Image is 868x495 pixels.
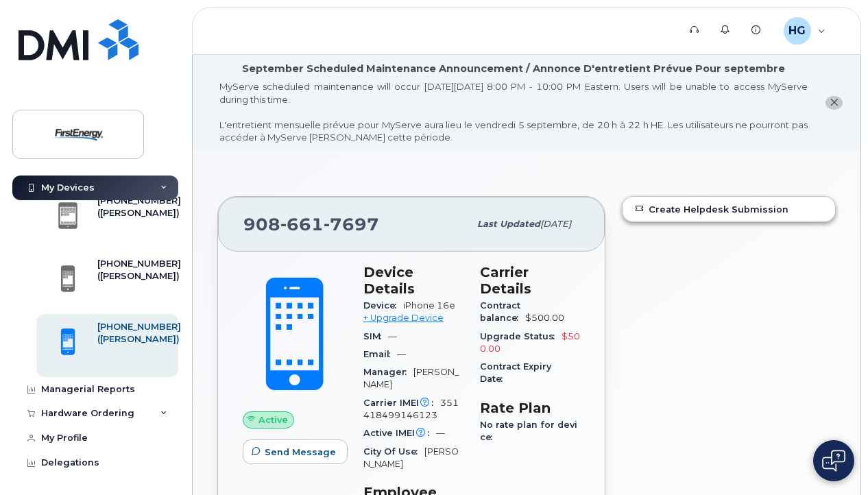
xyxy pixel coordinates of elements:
[363,367,413,377] span: Manager
[480,361,551,384] span: Contract Expiry Date
[363,313,444,323] a: + Upgrade Device
[219,80,808,144] div: MyServe scheduled maintenance will occur [DATE][DATE] 8:00 PM - 10:00 PM Eastern. Users will be u...
[822,450,845,472] img: Open chat
[265,446,336,459] span: Send Message
[363,398,459,420] span: 351418499146123
[540,219,571,229] span: [DATE]
[363,398,440,408] span: Carrier IMEI
[363,446,459,469] span: [PERSON_NAME]
[480,420,577,442] span: No rate plan for device
[363,331,388,341] span: SIM
[363,428,436,438] span: Active IMEI
[388,331,397,341] span: —
[363,349,397,359] span: Email
[324,214,379,234] span: 7697
[363,300,403,311] span: Device
[477,219,540,229] span: Last updated
[243,439,348,464] button: Send Message
[480,331,580,354] span: $500.00
[480,264,580,297] h3: Carrier Details
[525,313,564,323] span: $500.00
[436,428,445,438] span: —
[480,400,580,416] h3: Rate Plan
[363,446,424,457] span: City Of Use
[403,300,455,311] span: iPhone 16e
[258,413,288,426] span: Active
[397,349,406,359] span: —
[825,96,843,110] button: close notification
[280,214,324,234] span: 661
[243,214,379,234] span: 908
[242,62,785,76] div: September Scheduled Maintenance Announcement / Annonce D'entretient Prévue Pour septembre
[623,197,835,221] a: Create Helpdesk Submission
[363,264,463,297] h3: Device Details
[480,300,525,323] span: Contract balance
[480,331,562,341] span: Upgrade Status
